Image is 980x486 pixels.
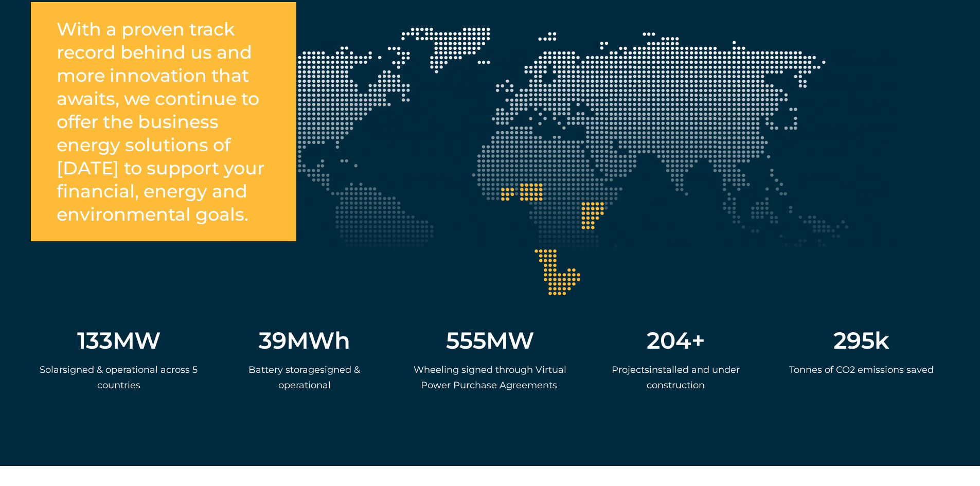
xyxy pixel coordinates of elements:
[875,329,944,352] span: k
[67,364,198,391] span: igned & operational across 5 countries
[794,364,855,375] span: onnes of CO2
[414,364,566,391] span: Wheeling signed through Virtual Power Purchase Agreements
[691,329,759,352] span: +
[45,364,63,375] span: olar
[57,17,265,226] h2: With a proven track record behind us and more innovation that awaits, we continue to offer the bu...
[40,364,45,375] span: S
[647,364,740,391] span: nstalled and under construction
[77,329,113,352] span: 133
[63,364,67,375] span: s
[446,329,486,352] span: 555
[320,364,325,375] span: s
[612,364,740,391] span: i
[833,329,875,352] span: 295
[287,329,387,352] span: MWh
[261,364,320,375] span: ttery storage
[113,329,202,352] span: MW
[618,364,649,375] span: rojects
[612,364,618,375] span: P
[647,329,691,352] span: 204
[486,329,573,352] span: MW
[248,364,261,375] span: Ba
[789,364,794,375] span: T
[858,364,934,375] span: emissions saved
[259,329,287,352] span: 39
